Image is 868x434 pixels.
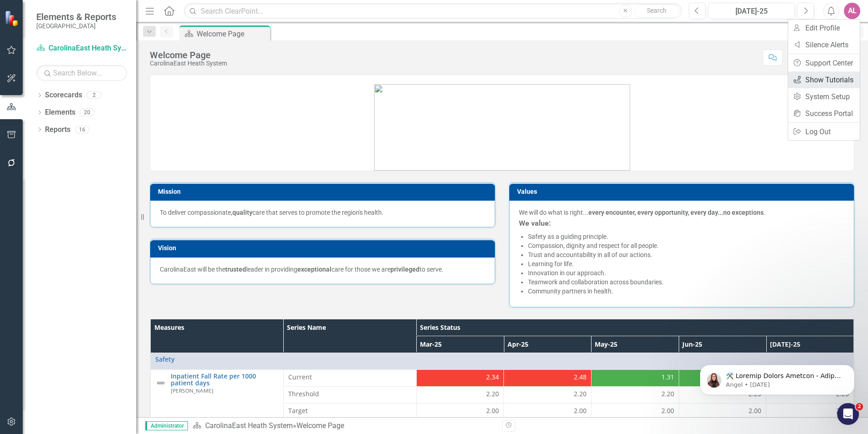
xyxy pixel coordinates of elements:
[36,11,116,22] span: Elements & Reports
[486,373,499,382] span: 2.34
[160,265,485,274] p: CarolinaEast will be the leader in providing care for those we are to serve.
[390,266,419,273] strong: privileged
[205,421,293,430] a: CarolinaEast Heath System
[647,7,666,14] span: Search
[145,421,188,430] span: Administrator
[574,373,587,382] span: 2.48
[297,266,331,273] strong: exceptional
[192,421,495,431] div: »
[296,421,344,430] div: Welcome Page
[788,55,860,71] a: Support Center
[155,378,166,389] img: Not Defined
[184,3,682,19] input: Search ClearPoint...
[837,403,859,425] iframe: Intercom live chat
[416,386,504,403] td: Double-Click to Edit
[232,209,252,216] strong: quality
[45,107,75,118] a: Elements
[661,389,674,399] span: 2.20
[836,406,849,415] span: 2.00
[519,219,844,227] h3: We value:
[788,71,860,88] a: Show Tutorials
[591,386,679,403] td: Double-Click to Edit
[288,406,412,415] span: Target
[45,125,70,135] a: Reports
[225,266,246,273] strong: trusted
[528,287,844,296] li: Community partners in health.
[486,406,499,415] span: 2.00
[591,403,679,420] td: Double-Click to Edit
[528,259,844,268] li: Learning for life.
[528,268,844,278] li: Innovation in our approach.
[788,36,860,53] a: Silence Alerts
[486,389,499,399] span: 2.20
[588,209,764,216] strong: every encounter, every opportunity, every day...no exceptions
[574,389,587,399] span: 2.20
[519,208,844,217] p: We will do what is right... .
[528,250,844,259] li: Trust and accountability in all of our actions.
[283,386,416,403] td: Double-Click to Edit
[686,346,868,409] iframe: Intercom notifications message
[708,3,795,19] button: [DATE]-25
[504,369,592,386] td: Double-Click to Edit
[87,91,101,99] div: 2
[661,406,674,415] span: 2.00
[528,278,844,287] li: Teamwork and collaboration across boundaries.
[528,241,844,250] li: Compassion, dignity and respect for all people.
[283,369,416,386] td: Double-Click to Edit
[158,245,490,252] h3: Vision
[150,60,227,67] div: CarolinaEast Heath System
[171,388,213,394] small: [PERSON_NAME]
[197,28,268,40] div: Welcome Page
[788,105,860,122] a: Success Portal
[679,386,766,403] td: Double-Click to Edit
[5,10,21,26] img: ClearPoint Strategy
[679,403,766,420] td: Double-Click to Edit
[288,389,412,399] span: Threshold
[679,369,766,386] td: Double-Click to Edit
[288,373,412,382] span: Current
[504,403,592,420] td: Double-Click to Edit
[160,208,485,217] p: To deliver compassionate, care that serves to promote the region's health.
[856,403,863,410] span: 2
[36,22,116,30] small: [GEOGRAPHIC_DATA]
[158,188,490,195] h3: Mission
[155,356,849,363] a: Safety
[661,373,674,382] span: 1.31
[788,123,860,140] a: Log Out
[150,50,227,60] div: Welcome Page
[711,6,792,17] div: [DATE]-25
[749,406,761,415] span: 2.00
[151,353,854,369] td: Double-Click to Edit Right Click for Context Menu
[416,369,504,386] td: Double-Click to Edit
[574,406,587,415] span: 2.00
[517,188,849,195] h3: Values
[788,88,860,105] a: System Setup
[75,126,89,133] div: 16
[591,369,679,386] td: Double-Click to Edit
[283,403,416,420] td: Double-Click to Edit
[80,109,94,116] div: 20
[36,43,127,54] a: CarolinaEast Heath System
[766,403,854,420] td: Double-Click to Edit
[528,232,844,241] li: Safety as a guiding principle.
[416,403,504,420] td: Double-Click to Edit
[45,90,82,101] a: Scorecards
[171,373,279,387] a: Inpatient Fall Rate per 1000 patient days
[504,386,592,403] td: Double-Click to Edit
[634,5,680,17] button: Search
[844,3,860,19] button: AL
[374,84,630,171] img: mceclip1.png
[36,65,127,81] input: Search Below...
[788,20,860,36] a: Edit Profile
